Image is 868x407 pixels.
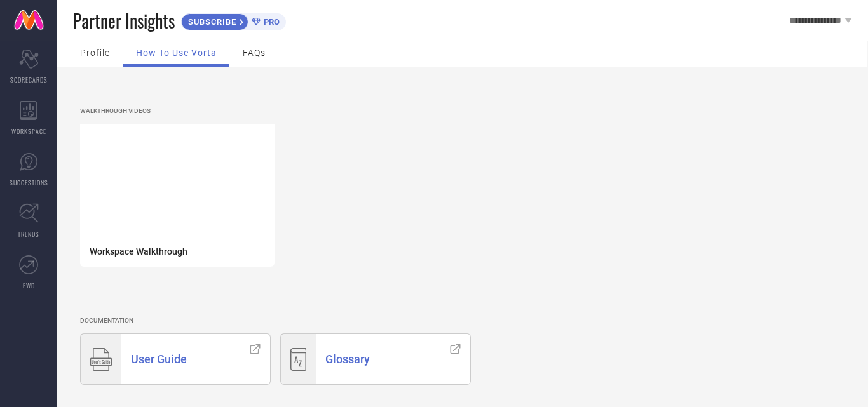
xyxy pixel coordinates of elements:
[131,352,187,366] span: User Guide
[10,75,48,84] span: SCORECARDS
[136,48,217,58] span: How to use Vorta
[261,17,280,27] span: PRO
[11,126,46,136] span: WORKSPACE
[90,246,187,257] span: Workspace Walkthrough
[80,333,271,385] a: User Guide
[23,281,35,290] span: FWD
[243,48,266,58] span: FAQs
[10,178,48,187] span: SUGGESTIONS
[73,8,175,34] span: Partner Insights
[18,229,39,239] span: TRENDS
[181,10,286,30] a: SUBSCRIBEPRO
[80,124,275,233] iframe: YouTube video player
[80,107,867,114] div: WALKTHROUGH VIDEOS
[80,48,110,58] span: Profile
[280,333,471,385] a: Glossary
[182,17,240,27] span: SUBSCRIBE
[325,352,370,366] span: Glossary
[80,317,867,324] div: DOCUMENTATION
